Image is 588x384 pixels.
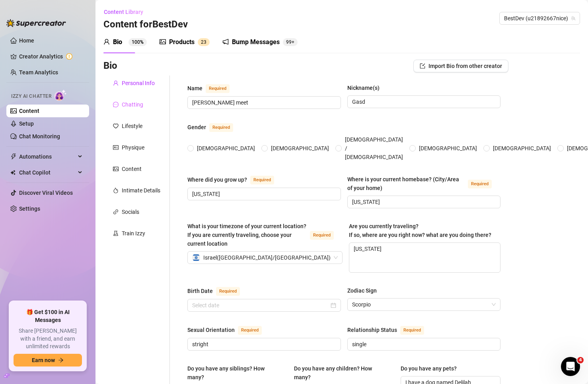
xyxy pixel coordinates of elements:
[310,231,334,240] span: Required
[103,18,188,31] h3: Content for BestDev
[347,326,397,334] div: Relationship Status
[19,69,58,76] a: Team Analytics
[113,209,119,215] span: link
[187,84,202,93] div: Name
[577,357,584,363] span: 4
[209,123,233,132] span: Required
[294,364,394,382] label: Do you have any children? How many?
[14,308,82,324] span: 🎁 Get $100 in AI Messages
[194,144,258,153] span: [DEMOGRAPHIC_DATA]
[571,16,576,21] span: team
[14,327,82,351] span: Share [PERSON_NAME] with a friend, and earn unlimited rewards
[192,340,335,349] input: Sexual Orientation
[10,153,17,160] span: thunderbolt
[413,60,508,72] button: Import Bio from other creator
[113,166,119,172] span: picture
[468,180,492,188] span: Required
[122,165,142,173] div: Content
[204,39,206,45] span: 3
[19,150,76,163] span: Automations
[222,39,229,45] span: notification
[504,12,575,24] span: BestDev (u21892667nice)
[401,364,462,373] label: Do you have any pets?
[250,176,274,184] span: Required
[206,84,230,93] span: Required
[122,229,145,238] div: Train Izzy
[103,39,110,45] span: user
[187,123,206,132] div: Gender
[294,364,389,382] div: Do you have any children? How many?
[187,325,271,335] label: Sexual Orientation
[352,198,495,206] input: Where is your current homebase? (City/Area of your home)
[19,50,83,63] a: Creator Analytics exclamation-circle
[58,357,64,363] span: arrow-right
[122,122,142,130] div: Lifestyle
[347,286,382,295] label: Zodiac Sign
[19,166,76,179] span: Chat Copilot
[192,301,329,310] input: Birth Date
[187,286,249,296] label: Birth Date
[122,100,143,109] div: Chatting
[19,190,73,196] a: Discover Viral Videos
[122,186,160,195] div: Intimate Details
[416,144,480,153] span: [DEMOGRAPHIC_DATA]
[342,135,406,161] span: [DEMOGRAPHIC_DATA] / [DEMOGRAPHIC_DATA]
[113,37,122,47] div: Bio
[187,122,242,132] label: Gender
[283,38,298,46] sup: 173
[113,231,119,236] span: experiment
[113,80,119,86] span: user
[352,340,495,349] input: Relationship Status
[113,188,119,193] span: fire
[104,9,143,15] span: Content Library
[187,83,238,93] label: Name
[347,83,385,92] label: Nickname(s)
[347,175,501,192] label: Where is your current homebase? (City/Area of your home)
[103,6,150,18] button: Content Library
[187,223,306,247] span: What is your timezone of your current location? If you are currently traveling, choose your curre...
[232,37,280,47] div: Bump Messages
[428,63,502,69] span: Import Bio from other creator
[19,37,34,44] a: Home
[19,108,39,114] a: Content
[10,170,16,175] img: Chat Copilot
[122,208,139,216] div: Socials
[268,144,332,153] span: [DEMOGRAPHIC_DATA]
[129,38,147,46] sup: 100%
[192,254,200,262] img: il
[401,364,457,373] div: Do you have any pets?
[11,93,51,100] span: Izzy AI Chatter
[19,133,60,140] a: Chat Monitoring
[490,144,554,153] span: [DEMOGRAPHIC_DATA]
[352,299,496,310] span: Scorpio
[347,325,433,335] label: Relationship Status
[113,102,119,107] span: message
[400,326,424,335] span: Required
[14,354,82,367] button: Earn nowarrow-right
[192,190,335,198] input: Where did you grow up?
[122,143,144,152] div: Physique
[103,60,117,72] h3: Bio
[187,175,283,184] label: Where did you grow up?
[192,98,335,107] input: Name
[187,364,282,382] div: Do you have any siblings? How many?
[122,79,155,87] div: Personal Info
[187,287,213,295] div: Birth Date
[187,364,288,382] label: Do you have any siblings? How many?
[169,37,195,47] div: Products
[352,97,495,106] input: Nickname(s)
[4,373,10,378] span: build
[349,223,491,238] span: Are you currently traveling? If so, where are you right now? what are you doing there?
[187,326,235,334] div: Sexual Orientation
[203,252,331,264] span: Israel ( [GEOGRAPHIC_DATA]/[GEOGRAPHIC_DATA] )
[216,287,240,296] span: Required
[113,145,119,150] span: idcard
[420,63,425,69] span: import
[160,39,166,45] span: picture
[347,175,465,192] div: Where is your current homebase? (City/Area of your home)
[349,243,500,272] textarea: [US_STATE]
[32,357,55,363] span: Earn now
[561,357,580,376] iframe: Intercom live chat
[19,120,34,127] a: Setup
[347,83,380,92] div: Nickname(s)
